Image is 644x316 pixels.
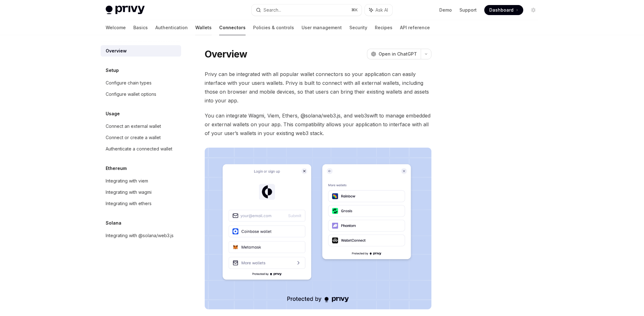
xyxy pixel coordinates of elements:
[253,20,294,35] a: Policies & controls
[106,177,148,185] div: Integrating with viem
[489,7,514,13] span: Dashboard
[106,90,156,98] div: Configure wallet options
[101,77,181,89] a: Configure chain types
[264,6,281,14] div: Search...
[205,48,247,60] h1: Overview
[195,20,212,35] a: Wallets
[106,145,172,153] div: Authenticate a connected wallet
[106,232,174,239] div: Integrating with @solana/web3.js
[459,7,477,13] a: Support
[106,20,126,35] a: Welcome
[133,20,148,35] a: Basics
[365,4,392,16] button: Ask AI
[302,20,342,35] a: User management
[101,175,181,187] a: Integrating with viem
[351,8,358,13] span: ⌘ K
[101,230,181,241] a: Integrating with @solana/web3.js
[367,49,421,59] button: Open in ChatGPT
[106,165,127,172] h5: Ethereum
[106,6,145,14] img: light logo
[252,4,362,16] button: Search...⌘K
[205,70,431,105] span: Privy can be integrated with all popular wallet connectors so your application can easily interfa...
[106,67,119,74] h5: Setup
[101,121,181,132] a: Connect an external wallet
[528,5,538,15] button: Toggle dark mode
[106,79,152,87] div: Configure chain types
[106,188,152,196] div: Integrating with wagmi
[106,134,161,141] div: Connect or create a wallet
[101,143,181,155] a: Authenticate a connected wallet
[101,89,181,100] a: Configure wallet options
[219,20,246,35] a: Connectors
[155,20,188,35] a: Authentication
[349,20,367,35] a: Security
[101,198,181,209] a: Integrating with ethers
[101,45,181,57] a: Overview
[439,7,452,13] a: Demo
[101,132,181,143] a: Connect or create a wallet
[379,51,417,57] span: Open in ChatGPT
[205,148,431,309] img: Connectors3
[106,200,152,207] div: Integrating with ethers
[400,20,430,35] a: API reference
[106,123,161,130] div: Connect an external wallet
[106,219,121,227] h5: Solana
[375,7,388,13] span: Ask AI
[375,20,392,35] a: Recipes
[106,110,120,117] h5: Usage
[484,5,523,15] a: Dashboard
[205,111,431,138] span: You can integrate Wagmi, Viem, Ethers, @solana/web3.js, and web3swift to manage embedded or exter...
[106,47,127,55] div: Overview
[101,187,181,198] a: Integrating with wagmi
